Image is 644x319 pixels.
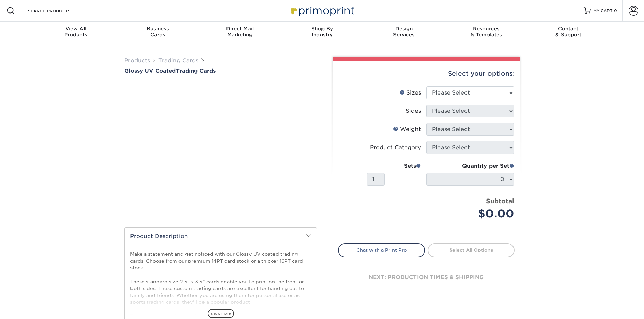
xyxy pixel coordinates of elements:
div: Weight [393,125,421,133]
a: Trading Cards [158,57,198,64]
span: Resources [445,26,527,32]
a: Select All Options [428,243,515,257]
div: Industry [281,26,363,38]
a: Contact& Support [527,22,610,43]
img: Trading Cards 02 [223,203,240,220]
div: & Templates [445,26,527,38]
h1: Trading Cards [124,68,317,74]
div: Sides [406,107,421,115]
input: SEARCH PRODUCTS..... [27,7,93,15]
span: View All [35,26,117,32]
a: DesignServices [363,22,445,43]
span: MY CART [593,8,613,14]
div: Services [363,26,445,38]
a: Products [124,57,150,64]
div: next: production times & shipping [338,257,515,298]
a: View AllProducts [35,22,117,43]
span: Shop By [281,26,363,32]
span: Design [363,26,445,32]
span: Business [117,26,199,32]
span: 0 [614,8,617,13]
div: Cards [117,26,199,38]
span: show more [208,309,234,318]
h2: Product Description [125,228,317,245]
img: Trading Cards 01 [201,203,218,220]
a: BusinessCards [117,22,199,43]
div: Sizes [400,89,421,97]
div: & Support [527,26,610,38]
div: Products [35,26,117,38]
a: Resources& Templates [445,22,527,43]
img: Primoprint [288,3,356,18]
div: Sets [367,162,421,170]
div: Select your options: [338,61,515,86]
strong: Subtotal [486,197,514,205]
div: Marketing [199,26,281,38]
span: Direct Mail [199,26,281,32]
a: Shop ByIndustry [281,22,363,43]
div: Quantity per Set [426,162,514,170]
div: $0.00 [431,206,514,222]
div: Product Category [370,143,421,152]
a: Chat with a Print Pro [338,243,425,257]
a: Direct MailMarketing [199,22,281,43]
span: Glossy UV Coated [124,68,176,74]
span: Contact [527,26,610,32]
a: Glossy UV CoatedTrading Cards [124,68,317,74]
